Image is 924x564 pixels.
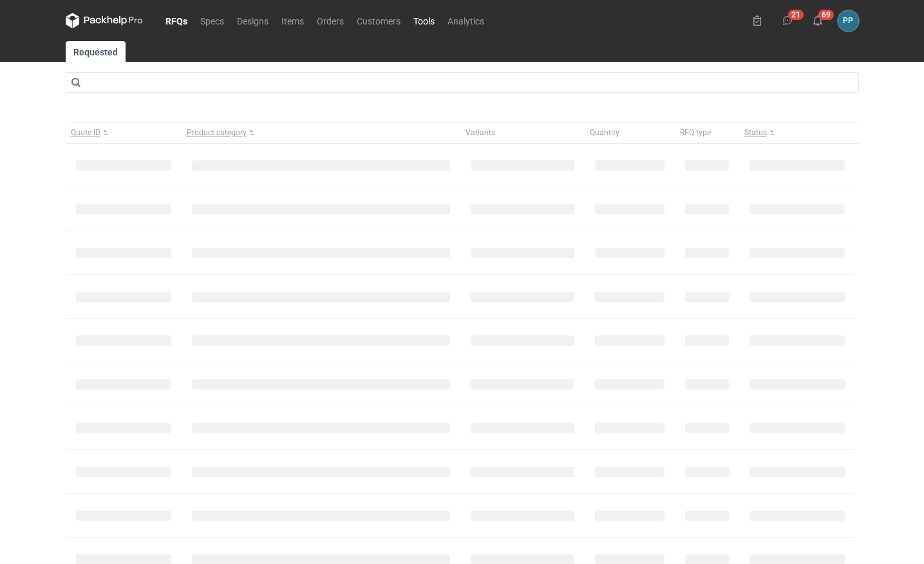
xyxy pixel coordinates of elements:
[838,10,859,32] button: PP
[407,13,441,28] a: Tools
[310,13,350,28] a: Orders
[182,122,460,143] button: Product category
[350,13,407,28] a: Customers
[441,13,491,28] a: Analytics
[680,127,711,138] span: RFQ type
[777,10,798,31] button: 21
[807,10,828,31] button: 69
[739,122,855,143] button: Status
[66,41,126,62] a: Requested
[590,127,619,138] span: Quantity
[466,127,495,138] span: Variants
[194,13,231,28] a: Specs
[66,13,143,28] svg: Packhelp Pro
[231,13,275,28] a: Designs
[744,127,767,138] span: Status
[159,13,194,28] a: RFQs
[838,10,859,32] div: Paweł Puch
[66,122,182,143] button: Quote ID
[71,127,100,138] span: Quote ID
[187,127,247,138] span: Product category
[275,13,310,28] a: Items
